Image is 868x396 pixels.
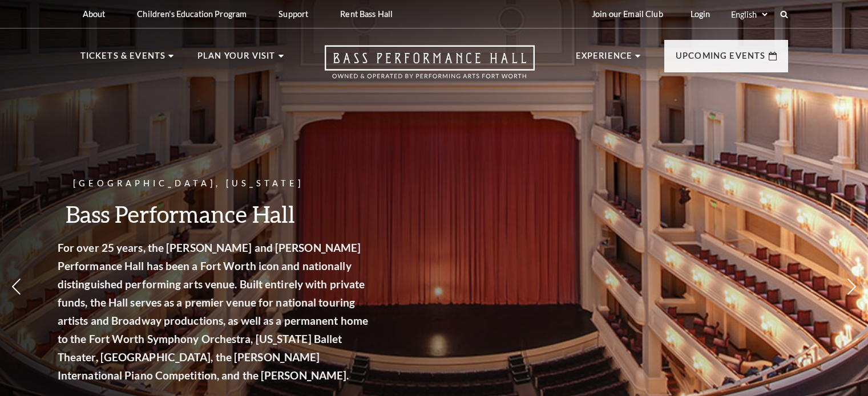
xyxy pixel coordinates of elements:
p: Plan Your Visit [197,49,276,70]
p: Tickets & Events [80,49,166,70]
p: Children's Education Program [137,9,247,19]
p: Experience [576,49,633,70]
p: About [83,9,106,19]
p: Upcoming Events [676,49,766,70]
strong: For over 25 years, the [PERSON_NAME] and [PERSON_NAME] Performance Hall has been a Fort Worth ico... [76,241,386,382]
select: Select: [729,9,769,20]
p: Rent Bass Hall [340,9,393,19]
h3: Bass Performance Hall [76,199,390,228]
p: Support [278,9,308,19]
p: [GEOGRAPHIC_DATA], [US_STATE] [76,177,390,191]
